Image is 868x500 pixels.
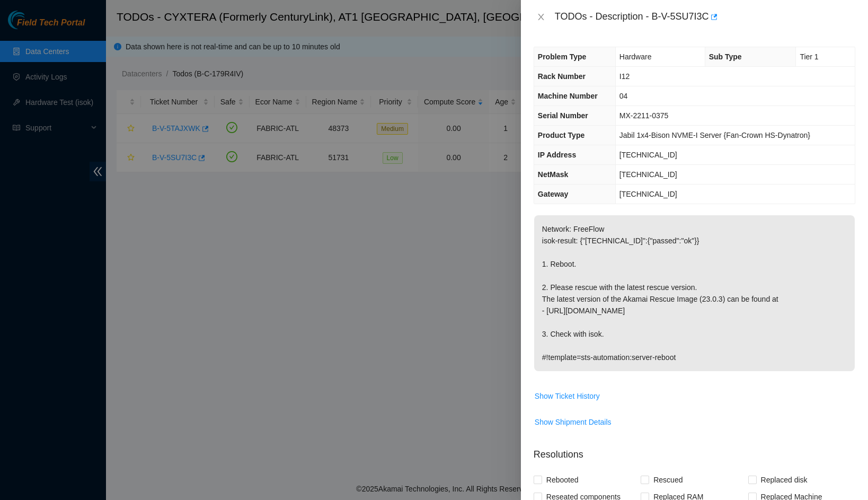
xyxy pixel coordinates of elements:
[619,92,628,100] span: 04
[649,471,687,488] span: Rescued
[619,52,652,61] span: Hardware
[535,416,612,428] span: Show Shipment Details
[619,111,669,120] span: MX-2211-0375
[709,52,742,61] span: Sub Type
[534,439,855,462] p: Resolutions
[538,72,586,81] span: Rack Number
[538,111,588,120] span: Serial Number
[800,52,818,61] span: Tier 1
[757,471,812,488] span: Replaced disk
[534,215,855,371] p: Network: FreeFlow isok-result: {"[TECHNICAL_ID]":{"passed":"ok"}} 1. Reboot. 2. Please rescue wit...
[537,13,545,21] span: close
[619,72,630,81] span: I12
[538,92,598,100] span: Machine Number
[619,131,810,139] span: Jabil 1x4-Bison NVME-I Server {Fan-Crown HS-Dynatron}
[534,12,548,22] button: Close
[538,52,587,61] span: Problem Type
[619,190,677,198] span: [TECHNICAL_ID]
[542,471,583,488] span: Rebooted
[538,190,569,198] span: Gateway
[534,414,612,431] button: Show Shipment Details
[538,151,576,159] span: IP Address
[534,388,600,405] button: Show Ticket History
[555,8,855,25] div: TODOs - Description - B-V-5SU7I3C
[535,390,600,402] span: Show Ticket History
[619,151,677,159] span: [TECHNICAL_ID]
[538,170,569,179] span: NetMask
[538,131,584,139] span: Product Type
[619,170,677,179] span: [TECHNICAL_ID]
